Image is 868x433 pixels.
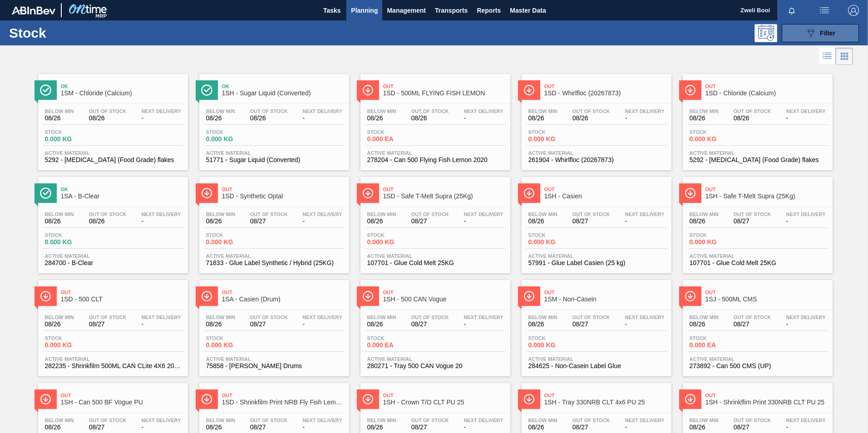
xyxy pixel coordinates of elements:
[786,315,826,320] span: Next Delivery
[464,212,503,217] span: Next Delivery
[206,136,270,143] span: 0.000 KG
[528,150,665,156] span: Active Material
[45,212,74,217] span: Below Min
[206,157,342,163] span: 51771 - Sugar Liquid (Converted)
[523,394,535,405] img: Ícone
[625,321,665,328] span: -
[734,108,771,114] span: Out Of Stock
[351,5,378,16] span: Planning
[206,108,235,114] span: Below Min
[383,290,506,295] span: Out
[192,67,354,170] a: ÍconeOk1SH - Sugar Liquid (Converted)Below Min08/26Out Of Stock08/26Next Delivery-Stock0.000 KGAc...
[250,212,288,217] span: Out Of Stock
[206,260,342,266] span: 71833 - Glue Label Synthetic / Hybrid (25KG)
[625,115,665,122] span: -
[222,193,345,200] span: 1SD - Synthetic Optal
[142,212,181,217] span: Next Delivery
[523,84,535,96] img: Ícone
[383,84,506,89] span: Out
[528,232,592,238] span: Stock
[45,342,108,349] span: 0.000 KG
[142,418,181,423] span: Next Delivery
[528,115,557,122] span: 08/26
[40,394,51,405] img: Ícone
[61,290,183,295] span: Out
[31,273,192,376] a: ÍconeOut1SD - 500 CLTBelow Min08/26Out Of Stock08/27Next Delivery-Stock0.000 KGActive Material282...
[201,290,212,302] img: Ícone
[685,290,696,302] img: Ícone
[383,296,506,303] span: 1SH - 500 CAN Vogue
[142,108,181,114] span: Next Delivery
[572,115,610,122] span: 08/26
[690,108,719,114] span: Below Min
[676,170,837,273] a: ÍconeOut1SH - Safe T-Melt Supra (25Kg)Below Min08/26Out Of Stock08/27Next Delivery-Stock0.000 KGA...
[383,393,506,398] span: Out
[40,187,51,199] img: Ícone
[411,108,449,114] span: Out Of Stock
[690,363,826,369] span: 273892 - Can 500 CMS (UP)
[303,418,342,423] span: Next Delivery
[690,315,719,320] span: Below Min
[89,115,127,122] span: 08/26
[690,239,753,246] span: 0.000 KG
[45,424,74,431] span: 08/26
[685,394,696,405] img: Ícone
[367,356,503,362] span: Active Material
[464,321,503,328] span: -
[836,48,853,65] div: Card Vision
[201,394,212,405] img: Ícone
[625,212,665,217] span: Next Delivery
[572,424,610,431] span: 08/27
[411,321,449,328] span: 08/27
[383,399,506,406] span: 1SH - Crown T/O CLT PU 25
[544,399,667,406] span: 1SH - Tray 330NRB CLT 4x6 PU 25
[45,418,74,423] span: Below Min
[528,136,592,143] span: 0.000 KG
[206,115,235,122] span: 08/26
[528,363,665,369] span: 284625 - Non-Casein Label Glue
[705,296,828,303] span: 1SJ - 500ML CMS
[303,315,342,320] span: Next Delivery
[354,67,515,170] a: ÍconeOut1SD - 500ML FLYING FISH LEMONBelow Min08/26Out Of Stock08/26Next Delivery-Stock0.000 EAAc...
[544,84,667,89] span: Out
[142,218,181,225] span: -
[222,90,345,97] span: 1SH - Sugar Liquid (Converted)
[89,212,127,217] span: Out Of Stock
[690,212,719,217] span: Below Min
[528,356,665,362] span: Active Material
[572,108,610,114] span: Out Of Stock
[61,84,183,89] span: Ok
[89,424,127,431] span: 08/27
[411,418,449,423] span: Out Of Stock
[206,129,270,135] span: Stock
[201,187,212,199] img: Ícone
[222,393,345,398] span: Out
[222,84,345,89] span: Ok
[45,157,181,163] span: 5292 - Calcium Chloride (Food Grade) flakes
[690,253,826,259] span: Active Material
[89,321,127,328] span: 08/27
[625,218,665,225] span: -
[45,321,74,328] span: 08/26
[734,418,771,423] span: Out Of Stock
[786,108,826,114] span: Next Delivery
[690,115,719,122] span: 08/26
[61,399,183,406] span: 1SH - Can 500 BF Vogue PU
[528,253,665,259] span: Active Material
[40,290,51,302] img: Ícone
[383,187,506,192] span: Out
[572,418,610,423] span: Out Of Stock
[250,321,288,328] span: 08/27
[528,335,592,341] span: Stock
[544,90,667,97] span: 1SD - Whirlfloc (20267873)
[222,187,345,192] span: Out
[734,218,771,225] span: 08/27
[690,157,826,163] span: 5292 - Calcium Chloride (Food Grade) flakes
[705,187,828,192] span: Out
[572,321,610,328] span: 08/27
[523,187,535,199] img: Ícone
[45,218,74,225] span: 08/26
[528,129,592,135] span: Stock
[690,260,826,266] span: 107701 - Glue Cold Melt 25KG
[206,335,270,341] span: Stock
